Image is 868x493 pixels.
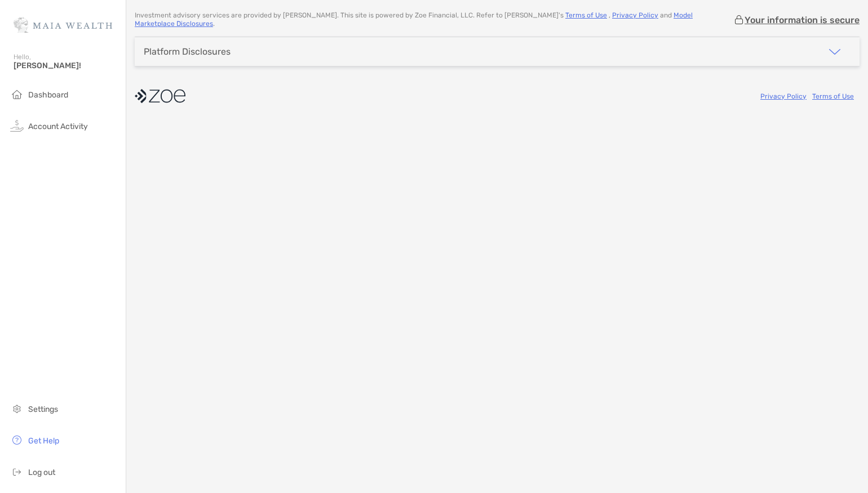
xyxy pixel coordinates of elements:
[760,92,807,100] a: Privacy Policy
[10,402,24,415] img: settings icon
[14,5,112,45] img: Zoe Logo
[135,11,693,28] a: Model Marketplace Disclosures
[812,92,854,100] a: Terms of Use
[28,468,55,477] span: Log out
[10,87,24,101] img: household icon
[10,433,24,447] img: get-help icon
[565,11,607,19] a: Terms of Use
[10,119,24,132] img: activity icon
[828,45,842,59] img: icon arrow
[28,405,58,414] span: Settings
[135,11,733,28] p: Investment advisory services are provided by [PERSON_NAME] . This site is powered by Zoe Financia...
[144,46,231,57] div: Platform Disclosures
[135,83,185,109] img: company logo
[745,15,860,25] p: Your information is secure
[10,465,24,478] img: logout icon
[28,436,59,446] span: Get Help
[28,122,88,131] span: Account Activity
[14,61,119,70] span: [PERSON_NAME]!
[612,11,658,19] a: Privacy Policy
[28,90,68,100] span: Dashboard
